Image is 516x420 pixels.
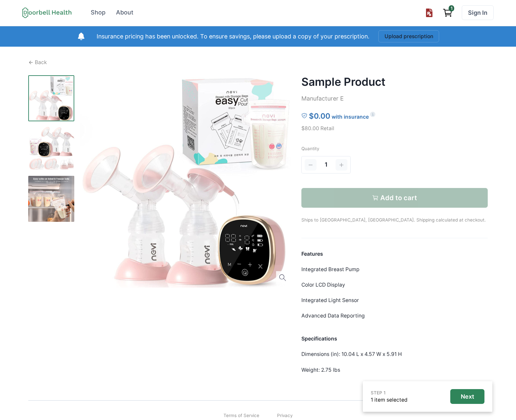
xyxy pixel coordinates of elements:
[439,5,456,20] a: View cart
[462,5,494,20] a: Sign In
[461,393,474,400] p: Next
[305,159,317,171] button: Decrement
[332,113,369,121] p: with insurance
[378,30,439,42] button: Upload prescription
[309,110,330,122] p: $0.00
[301,188,488,208] button: Add to cart
[371,396,408,404] p: 1 item selected
[336,159,347,171] button: Increment
[301,75,488,88] h2: Sample Product
[449,5,454,11] span: 1
[301,208,488,223] p: Ships to [GEOGRAPHIC_DATA], [GEOGRAPHIC_DATA]. Shipping calculated at checkout.
[86,5,110,20] a: Shop
[223,412,259,419] a: Terms of Service
[28,126,74,172] img: h129xw67do1y8yg1c95ewethyj6d
[380,194,417,202] p: Add to cart
[301,250,488,374] div: Integrated Breast Pump Color LCD Display Integrated Light Sensor Advanced Data Reporting Dimensio...
[301,145,488,152] p: Quantity
[301,336,337,342] strong: Specifications
[301,125,488,132] p: $80.00 Retail
[28,75,74,121] img: wo1hn8h5msj4nm40uyzgxskba9gu
[325,160,328,169] span: 1
[277,412,293,419] a: Privacy
[116,8,133,17] div: About
[422,5,436,20] button: Upload prescription
[97,32,369,41] p: Insurance pricing has been unlocked. To ensure savings, please upload a copy of your prescription.
[28,176,74,222] img: qxc35oubc3gty36z0c9r3mhpx0nb
[35,58,47,66] p: Back
[111,5,138,20] a: About
[91,8,106,17] div: Shop
[301,94,488,103] p: Manufacturer E
[301,251,323,257] strong: Features
[450,389,484,404] button: Next
[371,389,408,396] p: STEP 1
